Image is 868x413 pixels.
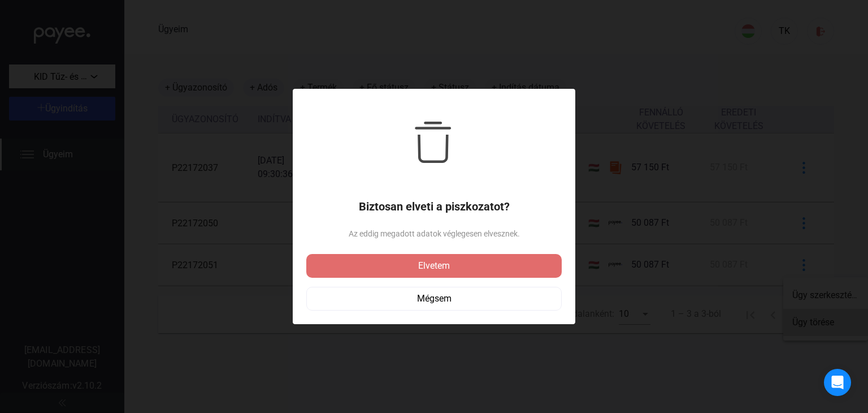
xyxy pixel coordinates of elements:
[306,287,562,311] button: Mégsem
[310,292,558,306] div: Mégsem
[414,122,455,163] img: trash-black
[306,227,562,240] span: Az eddig megadott adatok véglegesen elvesznek.
[306,200,562,213] h1: Biztosan elveti a piszkozatot?
[310,259,558,273] div: Elvetem
[306,254,562,278] button: Elvetem
[824,369,851,396] div: Intercom Messenger megnyitása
